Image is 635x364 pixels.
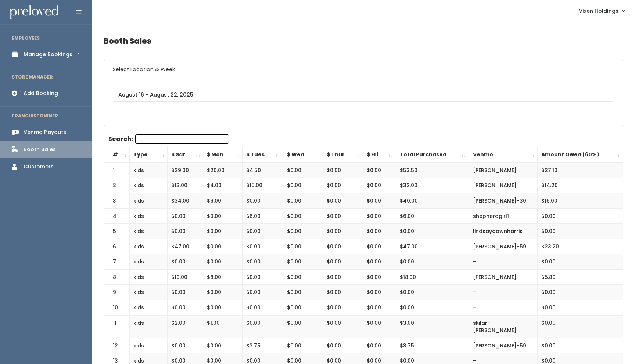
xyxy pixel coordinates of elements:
[203,147,243,163] th: $ Mon: activate to sort column ascending
[167,300,203,316] td: $0.00
[469,300,538,316] td: -
[396,254,469,270] td: $0.00
[104,300,130,316] td: 10
[130,315,168,338] td: kids
[363,239,396,254] td: $0.00
[167,285,203,300] td: $0.00
[538,147,623,163] th: Amount Owed (60%): activate to sort column ascending
[203,239,243,254] td: $0.00
[243,254,283,270] td: $0.00
[396,147,469,163] th: Total Purchased: activate to sort column ascending
[130,208,168,224] td: kids
[469,224,538,239] td: lindsaydawnharris
[130,300,168,316] td: kids
[283,208,323,224] td: $0.00
[203,193,243,208] td: $6.00
[243,147,283,163] th: $ Tues: activate to sort column ascending
[104,147,130,163] th: #: activate to sort column descending
[167,254,203,270] td: $0.00
[283,254,323,270] td: $0.00
[469,178,538,193] td: [PERSON_NAME]
[363,193,396,208] td: $0.00
[283,269,323,285] td: $0.00
[167,224,203,239] td: $0.00
[104,208,130,224] td: 4
[167,163,203,178] td: $29.00
[283,338,323,353] td: $0.00
[130,163,168,178] td: kids
[538,269,623,285] td: $5.80
[363,208,396,224] td: $0.00
[167,315,203,338] td: $2.00
[469,285,538,300] td: -
[469,147,538,163] th: Venmo: activate to sort column ascending
[323,285,363,300] td: $0.00
[469,208,538,224] td: shepherdgirl1
[323,269,363,285] td: $0.00
[203,315,243,338] td: $1.00
[538,224,623,239] td: $0.00
[167,269,203,285] td: $10.00
[579,7,618,15] span: Vixen Holdings
[104,163,130,178] td: 1
[363,300,396,316] td: $0.00
[243,178,283,193] td: $15.00
[203,224,243,239] td: $0.00
[104,224,130,239] td: 5
[469,193,538,208] td: [PERSON_NAME]-30
[283,178,323,193] td: $0.00
[243,300,283,316] td: $0.00
[104,239,130,254] td: 6
[130,269,168,285] td: kids
[396,269,469,285] td: $18.00
[243,338,283,353] td: $3.75
[104,60,623,79] h6: Select Location & Week
[203,269,243,285] td: $8.00
[538,338,623,353] td: $0.00
[363,163,396,178] td: $0.00
[203,338,243,353] td: $0.00
[167,208,203,224] td: $0.00
[323,147,363,163] th: $ Thur: activate to sort column ascending
[167,338,203,353] td: $0.00
[167,178,203,193] td: $13.00
[538,300,623,316] td: $0.00
[538,178,623,193] td: $14.20
[243,269,283,285] td: $0.00
[243,285,283,300] td: $0.00
[283,193,323,208] td: $0.00
[130,147,168,163] th: Type: activate to sort column ascending
[363,254,396,270] td: $0.00
[363,224,396,239] td: $0.00
[24,163,54,171] div: Customers
[113,88,614,102] input: August 16 - August 22, 2025
[104,285,130,300] td: 9
[203,178,243,193] td: $4.00
[323,239,363,254] td: $0.00
[10,5,58,19] img: preloved logo
[130,285,168,300] td: kids
[571,3,632,19] a: Vixen Holdings
[323,300,363,316] td: $0.00
[396,239,469,254] td: $47.00
[469,163,538,178] td: [PERSON_NAME]
[203,285,243,300] td: $0.00
[396,178,469,193] td: $32.00
[104,338,130,353] td: 12
[396,285,469,300] td: $0.00
[167,147,203,163] th: $ Sat: activate to sort column ascending
[203,163,243,178] td: $20.00
[323,315,363,338] td: $0.00
[104,31,623,51] h4: Booth Sales
[283,239,323,254] td: $0.00
[167,239,203,254] td: $47.00
[396,163,469,178] td: $53.50
[203,300,243,316] td: $0.00
[130,239,168,254] td: kids
[363,147,396,163] th: $ Fri: activate to sort column ascending
[538,163,623,178] td: $27.10
[243,193,283,208] td: $0.00
[538,208,623,224] td: $0.00
[323,224,363,239] td: $0.00
[283,285,323,300] td: $0.00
